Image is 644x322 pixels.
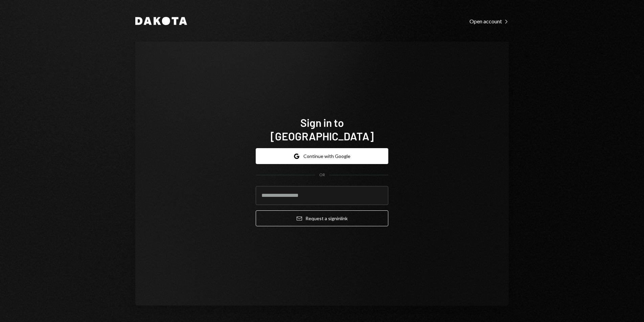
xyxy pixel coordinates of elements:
[469,18,509,25] div: Open account
[256,148,388,164] button: Continue with Google
[319,172,325,178] div: OR
[256,116,388,143] h1: Sign in to [GEOGRAPHIC_DATA]
[256,210,388,226] button: Request a signinlink
[469,17,509,25] a: Open account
